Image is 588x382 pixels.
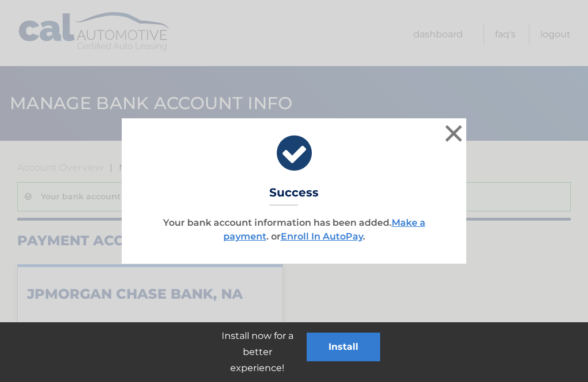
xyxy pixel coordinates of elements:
a: Make a payment [223,217,425,242]
p: Install now for a better experience! [208,328,307,376]
a: Enroll In AutoPay [281,231,363,242]
h3: Success [269,186,319,206]
p: Your bank account information has been added. . or . [136,216,452,244]
button: × [442,122,465,145]
button: Install [307,333,380,361]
